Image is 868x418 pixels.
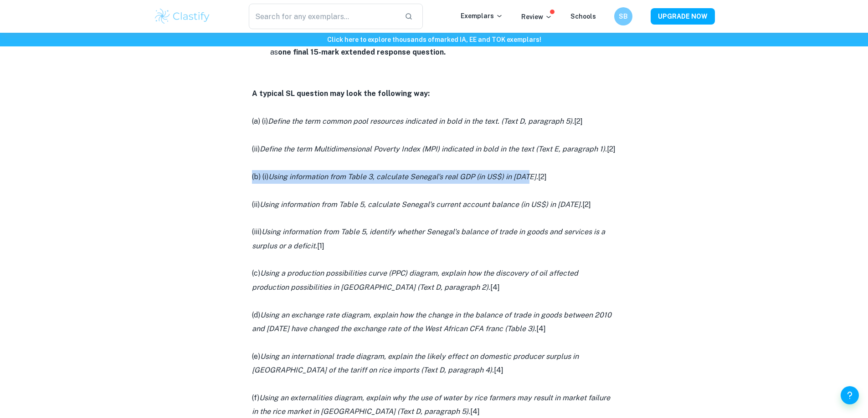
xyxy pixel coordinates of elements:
i: Using information from Table 5, identify whether Senegal's balance of trade in goods and services... [252,227,605,250]
i: Using a production possibilities curve (PPC) diagram, explain how the discovery of oil affected p... [252,269,578,291]
strong: one final 15-mark extended response question. [278,48,446,56]
i: Using information from Table 5, calculate Senegal's current account balance (in US$) in [DATE]. [260,200,582,209]
p: (e) [4] [252,350,616,378]
strong: A typical SL question may look the following way: [252,89,430,98]
p: (b) (i) [2] [252,170,616,184]
p: (c) [4] [252,267,616,294]
i: Using an exchange rate diagram, explain how the change in the balance of trade in goods between 2... [252,311,611,333]
h6: Click here to explore thousands of marked IA, EE and TOK exemplars ! [2,35,866,45]
p: (d) [4] [252,308,616,336]
p: (a) (i) [2] [252,115,616,128]
button: SB [614,7,632,25]
i: Using information from Table 3, calculate Senegal's real GDP (in US$) in [DATE]. [268,172,538,181]
p: Exemplars [461,11,503,21]
a: Schools [570,13,596,20]
button: Help and Feedback [841,386,859,404]
input: Search for any exemplars... [249,4,398,29]
h6: SB [618,11,628,21]
img: Clastify logo [154,7,211,25]
p: (ii) [2] [252,142,616,156]
i: Define the term common pool resources indicated in bold in the text. (Text D, paragraph 5). [268,117,574,126]
i: Using an externalities diagram, explain why the use of water by rice farmers may result in market... [252,393,610,416]
p: (iii) [1] [252,225,616,253]
button: UPGRADE NOW [651,8,715,25]
p: Review [521,12,552,22]
i: Define the term Multidimensional Poverty Index (MPI) indicated in bold in the text (Text E, parag... [260,145,607,153]
i: Using an international trade diagram, explain the likely effect on domestic producer surplus in [... [252,352,579,374]
p: (ii) [2] [252,198,616,212]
